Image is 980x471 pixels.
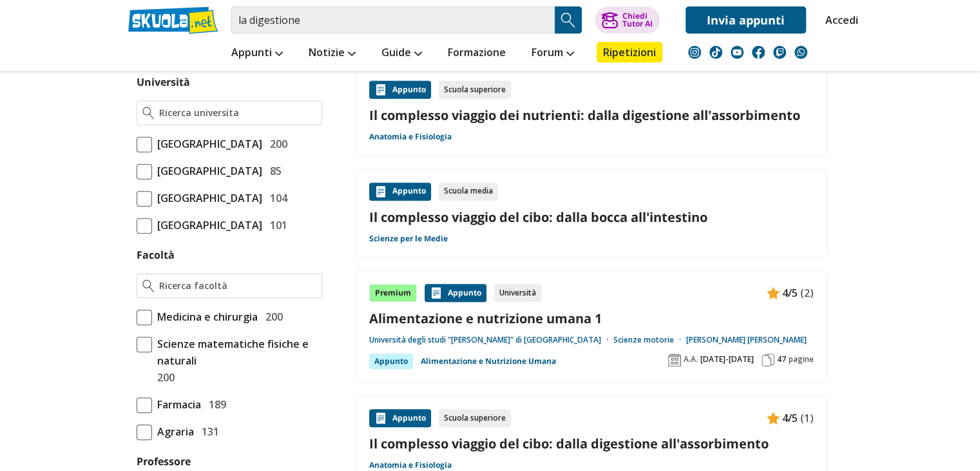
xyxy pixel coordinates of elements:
img: Appunti contenuto [374,412,387,425]
span: [GEOGRAPHIC_DATA] [152,190,262,206]
a: Forum [528,42,577,65]
span: 189 [204,396,226,413]
span: 101 [265,217,287,234]
img: Anno accademico [668,354,681,366]
span: 131 [197,423,219,440]
img: Appunti contenuto [374,83,387,96]
span: Farmacia [152,396,201,413]
a: Ripetizioni [597,42,662,63]
img: Pagine [762,354,774,366]
img: instagram [688,46,701,59]
div: Appunto [425,284,486,302]
img: Appunti contenuto [767,412,780,425]
span: (2) [800,285,814,301]
div: Università [494,284,541,302]
a: Accedi [825,6,852,34]
button: ChiediTutor AI [595,6,660,34]
a: Il complesso viaggio del cibo: dalla bocca all'intestino [369,208,814,226]
span: Medicina e chirurgia [152,308,258,325]
div: Appunto [369,81,431,99]
a: Alimentazione e Nutrizione Umana [421,354,556,369]
input: Ricerca universita [159,106,316,119]
img: Appunti contenuto [767,286,780,299]
a: Alimentazione e nutrizione umana 1 [369,310,814,327]
div: Appunto [369,354,413,369]
input: Cerca appunti, riassunti o versioni [231,6,555,34]
div: Appunto [369,183,431,201]
span: 4/5 [782,285,798,301]
img: tiktok [709,46,722,59]
span: [GEOGRAPHIC_DATA] [152,163,262,179]
span: (1) [800,410,814,426]
span: 4/5 [782,410,798,426]
span: 200 [265,135,287,152]
a: Formazione [445,42,509,65]
img: Appunti contenuto [374,185,387,198]
button: Search Button [555,6,582,34]
div: Chiedi Tutor AI [622,12,652,28]
span: A.A. [684,354,698,365]
div: Scuola superiore [439,81,511,99]
a: Scienze per le Medie [369,234,448,244]
span: [GEOGRAPHIC_DATA] [152,135,262,152]
div: Appunto [369,409,431,427]
img: Appunti contenuto [430,286,443,299]
span: 200 [152,369,175,386]
a: Scienze motorie [613,335,686,345]
a: Università degli studi "[PERSON_NAME]" di [GEOGRAPHIC_DATA] [369,335,613,345]
span: 104 [265,190,287,206]
label: Facoltà [137,248,175,262]
img: WhatsApp [794,46,807,59]
img: Cerca appunti, riassunti o versioni [559,10,578,30]
div: Premium [369,284,417,302]
a: Anatomia e Fisiologia [369,460,452,470]
label: Professore [137,454,191,468]
span: [DATE]-[DATE] [700,354,754,365]
img: Ricerca facoltà [142,279,155,292]
a: Anatomia e Fisiologia [369,132,452,142]
span: 47 [777,354,786,365]
span: 85 [265,163,282,179]
a: [PERSON_NAME] [PERSON_NAME] [686,335,807,345]
a: Il complesso viaggio del cibo: dalla digestione all'assorbimento [369,435,814,452]
div: Scuola superiore [439,409,511,427]
img: youtube [731,46,744,59]
span: 200 [260,308,283,325]
img: twitch [773,46,786,59]
img: Ricerca universita [142,106,155,119]
span: Agraria [152,423,194,440]
a: Il complesso viaggio dei nutrienti: dalla digestione all'assorbimento [369,106,814,124]
a: Notizie [305,42,359,65]
span: [GEOGRAPHIC_DATA] [152,217,262,234]
a: Appunti [228,42,286,65]
span: Scienze matematiche fisiche e naturali [152,336,322,369]
label: Università [137,75,190,89]
input: Ricerca facoltà [159,279,316,292]
img: facebook [752,46,765,59]
a: Guide [378,42,425,65]
a: Invia appunti [686,6,806,34]
div: Scuola media [439,183,498,201]
span: pagine [789,354,814,365]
